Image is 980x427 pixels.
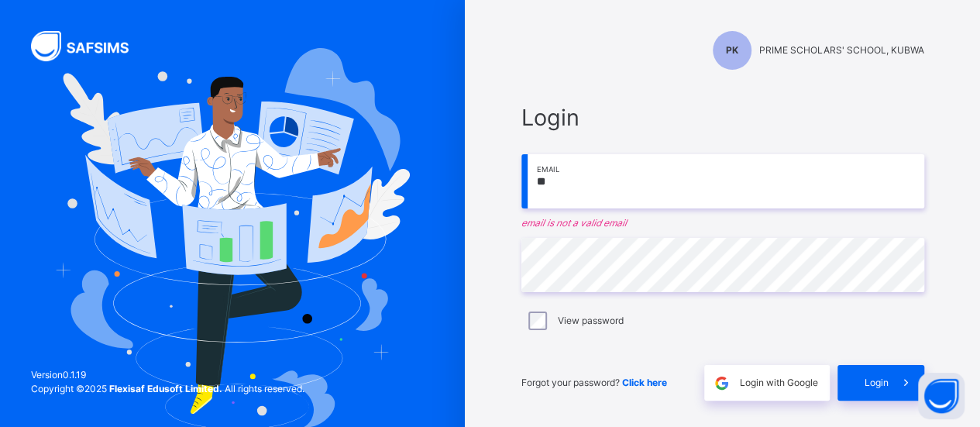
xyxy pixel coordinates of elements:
[109,383,222,394] strong: Flexisaf Edusoft Limited.
[521,101,924,134] span: Login
[865,376,889,390] span: Login
[726,43,738,57] span: PK
[740,376,818,390] span: Login with Google
[759,43,924,57] span: PRIME SCHOLARS' SCHOOL, KUBWA
[713,374,731,392] img: google.396cfc9801f0270233282035f929180a.svg
[31,368,304,382] span: Version 0.1.19
[622,377,667,388] a: Click here
[31,31,147,61] img: SAFSIMS Logo
[558,314,624,328] label: View password
[31,383,304,394] span: Copyright © 2025 All rights reserved.
[918,373,965,419] button: Open asap
[521,377,667,388] span: Forgot your password?
[521,216,924,230] em: email is not a valid email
